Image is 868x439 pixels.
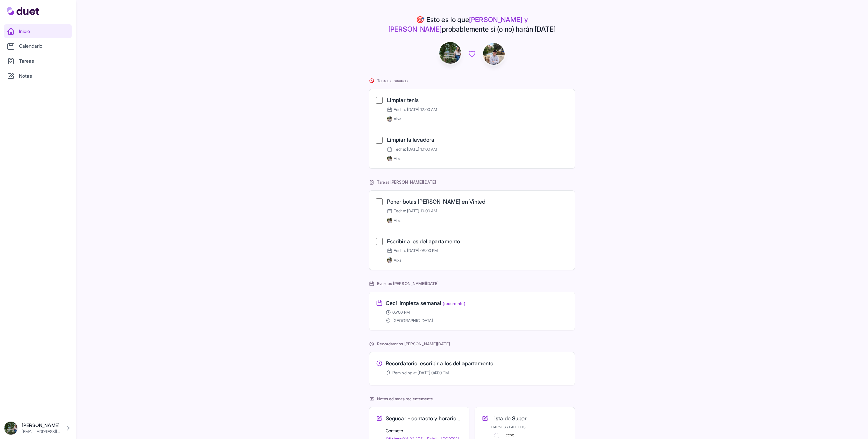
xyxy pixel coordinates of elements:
img: IMG_0278.jpeg [483,43,505,65]
p: [PERSON_NAME] [22,422,61,429]
img: IMG_0278.jpeg [387,218,392,223]
span: Aixa [394,218,401,223]
span: Fecha: [DATE] 06:00 PM [387,248,438,253]
a: Edit Segucar - contacto y horario de atención (imagen WhatsApp) [376,414,462,422]
a: Inicio [4,24,72,38]
a: Limpiar tenis [387,97,419,103]
img: DSC08576_Original.jpeg [439,42,461,64]
span: Reminding at [DATE] 04:00 PM [392,370,449,376]
span: Aixa [394,156,401,161]
a: Calendario [4,39,72,53]
span: 05:00 PM [392,310,410,315]
span: Fecha: [DATE] 10:00 AM [387,208,437,214]
a: [PERSON_NAME] [EMAIL_ADDRESS][DOMAIN_NAME] [4,421,72,435]
h2: Eventos [PERSON_NAME][DATE] [369,281,575,286]
img: IMG_0278.jpeg [387,116,392,122]
h3: Recordatorio: escribir a los del apartamento [386,359,493,367]
h3: Ceci limpieza semanal [386,299,465,307]
a: Edit Segucar - contacto y horario de atención (imagen WhatsApp) [386,428,462,434]
a: Escribir a los del apartamento [387,238,460,245]
p: CARNES / LACTEOS [491,425,568,430]
a: Ceci limpieza semanal(recurrente) 05:00 PM [GEOGRAPHIC_DATA] [376,299,568,323]
span: Fecha: [DATE] 10:00 AM [387,147,437,152]
span: Aixa [394,116,401,122]
h2: Notas editadas recientemente [369,396,575,402]
h3: Lista de Super [491,414,527,422]
h2: Tareas [PERSON_NAME][DATE] [369,179,575,185]
img: IMG_0278.jpeg [387,257,392,263]
span: Fecha: [DATE] 12:00 AM [387,107,437,112]
h2: Contacto [386,428,462,434]
h2: Tareas atrasadas [369,78,575,83]
a: Edit Recordatorio: escribir a los del apartamento [376,359,568,378]
h4: 🎯 Esto es lo que probablemente sí (o no) harán [DATE] [369,15,575,34]
a: Limpiar la lavadora [387,136,434,143]
img: DSC08576_Original.jpeg [4,421,18,435]
a: Tareas [4,54,72,68]
p: [EMAIL_ADDRESS][DOMAIN_NAME] [22,429,61,434]
a: Poner botas [PERSON_NAME] en Vinted [387,198,485,205]
span: [GEOGRAPHIC_DATA] [392,318,433,323]
h2: Recordatorios [PERSON_NAME][DATE] [369,341,575,347]
a: Notas [4,69,72,83]
h3: Segucar - contacto y horario de atención (imagen WhatsApp) [386,414,462,422]
span: (recurrente) [443,301,465,306]
img: IMG_0278.jpeg [387,156,392,161]
span: Leche [504,432,514,437]
span: Aixa [394,257,401,263]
